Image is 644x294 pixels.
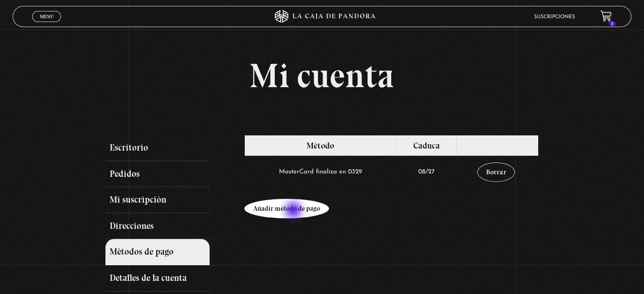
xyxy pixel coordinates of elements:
[307,140,334,151] span: Método
[105,59,538,93] h1: Mi cuenta
[609,21,616,26] span: 1
[105,135,209,161] a: Escritorio
[105,213,209,239] a: Direcciones
[105,187,209,213] a: Mi suscripción
[37,21,57,27] span: Cerrar
[477,162,515,182] a: Borrar
[534,14,575,19] a: Suscripciones
[396,156,456,188] td: 08/27
[105,239,209,265] a: Métodos de pago
[105,161,209,187] a: Pedidos
[413,140,440,151] span: Caduca
[105,265,209,291] a: Detalles de la cuenta
[40,14,54,19] span: Menu
[245,156,397,188] td: MasterCard finaliza en 0329
[244,199,329,218] a: Añadir método de pago
[600,11,612,22] a: 1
